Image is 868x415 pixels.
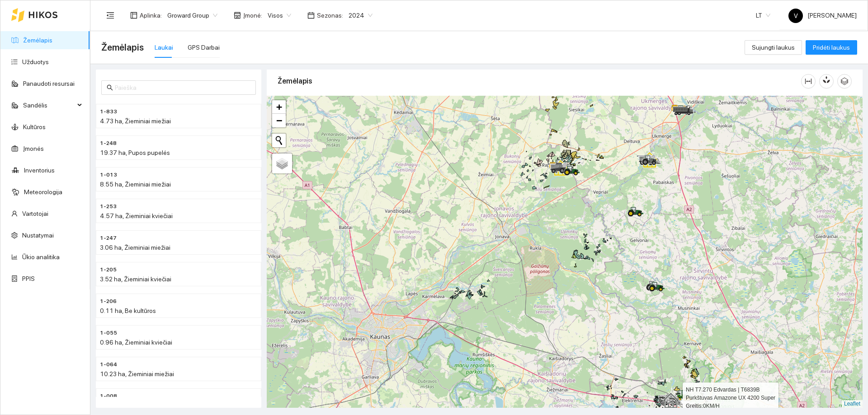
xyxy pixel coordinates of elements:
[23,80,75,87] a: Panaudoti resursai
[100,181,171,188] span: 8.55 ha, Žieminiai miežiai
[22,275,35,282] a: PPIS
[268,9,291,22] span: Visos
[155,42,173,52] div: Laukai
[24,167,55,174] a: Inventorius
[745,40,802,55] button: Sujungti laukus
[100,139,117,148] span: 1-248
[100,149,170,156] span: 19.37 ha, Pupos pupelės
[100,329,117,337] span: 1-055
[100,370,174,378] span: 10.23 ha, Žieminiai miežiai
[317,10,343,20] span: Sezonas :
[23,145,44,152] a: Įmonės
[100,171,117,179] span: 1-013
[115,83,250,93] input: Paieška
[101,6,119,24] button: menu-fold
[22,253,60,261] a: Ūkio analitika
[167,9,217,22] span: Groward Group
[276,115,282,126] span: −
[272,100,286,114] a: Zoom in
[100,107,117,116] span: 1-833
[234,12,241,19] span: shop
[100,202,117,211] span: 1-253
[794,9,798,23] span: V
[106,11,114,19] span: menu-fold
[272,154,292,173] a: Layers
[100,392,117,401] span: 1-008
[272,134,286,147] button: Initiate a new search
[24,188,62,196] a: Meteorologija
[107,84,113,91] span: search
[278,68,801,94] div: Žemėlapis
[100,297,117,306] span: 1-206
[806,40,857,55] button: Pridėti laukus
[349,9,373,22] span: 2024
[100,339,172,346] span: 0.96 ha, Žieminiai kviečiai
[272,114,286,127] a: Zoom out
[745,44,802,51] a: Sujungti laukus
[100,307,156,314] span: 0.11 ha, Be kultūros
[100,212,173,219] span: 4.57 ha, Žieminiai kviečiai
[23,37,52,44] a: Žemėlapis
[130,12,137,19] span: layout
[188,42,220,52] div: GPS Darbai
[22,232,54,239] a: Nustatymai
[100,360,117,369] span: 1-064
[801,74,816,89] button: column-width
[806,44,857,51] a: Pridėti laukus
[788,12,857,19] span: [PERSON_NAME]
[813,42,850,52] span: Pridėti laukus
[22,210,48,217] a: Vartotojai
[100,117,171,125] span: 4.73 ha, Žieminiai miežiai
[23,96,75,114] span: Sandėlis
[140,10,162,20] span: Aplinka :
[100,275,171,283] span: 3.52 ha, Žieminiai kviečiai
[844,401,860,407] a: Leaflet
[100,244,170,251] span: 3.06 ha, Žieminiai miežiai
[756,9,770,22] span: LT
[101,40,144,55] span: Žemėlapis
[802,78,815,85] span: column-width
[307,12,315,19] span: calendar
[100,266,117,274] span: 1-205
[100,234,117,242] span: 1-247
[23,123,46,131] a: Kultūros
[243,10,262,20] span: Įmonė :
[752,42,795,52] span: Sujungti laukus
[276,101,282,112] span: +
[22,58,49,65] a: Užduotys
